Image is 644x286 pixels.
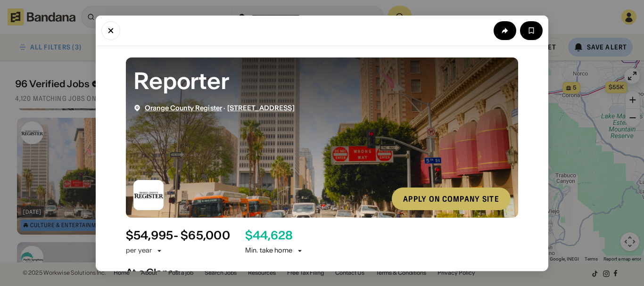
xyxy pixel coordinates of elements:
div: · [145,104,295,112]
span: Orange County Register [145,103,222,112]
div: $ 44,628 [245,229,293,242]
div: At a Glance [126,266,518,278]
span: [STREET_ADDRESS] [227,103,295,112]
div: per year [126,246,152,255]
div: Reporter [133,65,511,96]
button: Close [101,21,120,40]
img: Orange County Register logo [133,180,164,210]
div: Apply on company site [403,195,499,202]
div: $ 54,995 - $65,000 [126,229,230,242]
div: Min. take home [245,246,304,255]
